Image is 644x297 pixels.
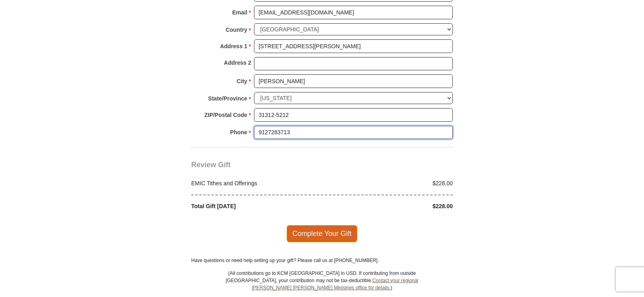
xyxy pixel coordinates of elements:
p: Have questions or need help setting up your gift? Please call us at [PHONE_NUMBER]. [191,257,453,264]
strong: Email [232,7,247,18]
div: Total Gift [DATE] [187,202,322,211]
span: Review Gift [191,161,231,169]
strong: Phone [230,127,248,138]
strong: Country [226,24,248,35]
strong: State/Province [208,93,247,104]
strong: Address 1 [220,41,248,52]
strong: Address 2 [224,57,251,68]
a: Contact your regional [PERSON_NAME] [PERSON_NAME] Ministries office for details. [252,278,418,291]
div: $228.00 [322,179,457,188]
span: Complete Your Gift [287,225,358,242]
div: EMIC Tithes and Offerings [187,179,322,188]
strong: City [237,76,247,87]
div: $228.00 [322,202,457,211]
strong: ZIP/Postal Code [204,109,248,121]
